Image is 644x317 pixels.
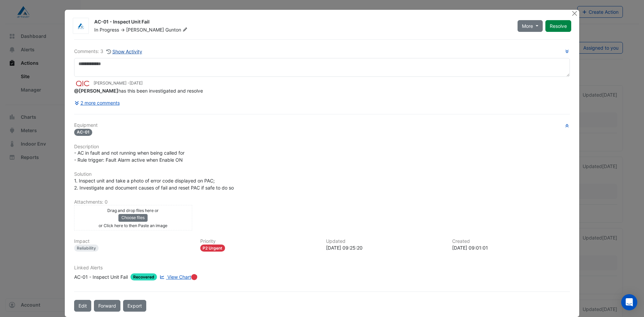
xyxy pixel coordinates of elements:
h6: Updated [326,239,444,244]
span: -> [120,27,125,33]
small: Drag and drop files here or [107,208,159,213]
div: [DATE] 09:25:20 [326,244,444,251]
h6: Priority [200,239,318,244]
div: Open Intercom Messenger [621,294,637,310]
h6: Solution [74,171,570,177]
small: or Click here to then Paste an image [99,223,167,228]
a: Export [123,300,146,312]
span: [PERSON_NAME] [126,27,164,33]
span: - AC in fault and not running when being called for - Rule trigger: Fault Alarm active when Enabl... [74,150,184,163]
h6: Description [74,144,570,150]
span: has this been investigated and resolve [74,88,203,94]
button: Resolve [545,20,571,32]
span: Gunton [165,27,189,33]
div: AC-01 - Inspect Unit Fail [94,18,509,27]
div: Reliability [74,245,99,252]
img: Airmaster Australia [73,23,89,30]
span: More [522,22,533,30]
a: View Chart [158,273,191,280]
button: Close [571,10,578,17]
span: In Progress [94,27,119,33]
h6: Created [452,239,570,244]
button: More [518,20,543,32]
span: 1. Inspect unit and take a photo of error code displayed on PAC; 2. Investigate and document caus... [74,178,234,191]
span: Recovered [130,273,157,280]
h6: Linked Alerts [74,265,570,271]
button: Show Activity [106,48,143,55]
small: [PERSON_NAME] - [94,80,143,86]
button: Choose files [118,214,148,221]
div: [DATE] 09:01:01 [452,244,570,251]
span: asurr@airmaster.com.au [Airmaster Australia] [74,88,118,94]
h6: Attachments: 0 [74,199,570,205]
div: Comments: 3 [74,48,143,55]
div: P2 Urgent [200,245,225,252]
span: 2025-08-12 09:25:20 [129,81,143,86]
div: AC-01 - Inspect Unit Fail [74,273,128,280]
h6: Impact [74,239,192,244]
img: QIC [74,80,91,87]
button: 2 more comments [74,97,120,109]
span: AC-01 [74,129,92,136]
button: Edit [74,300,91,312]
span: View Chart [167,274,191,280]
div: Tooltip anchor [191,274,197,280]
button: Forward [94,300,120,312]
h6: Equipment [74,122,570,128]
